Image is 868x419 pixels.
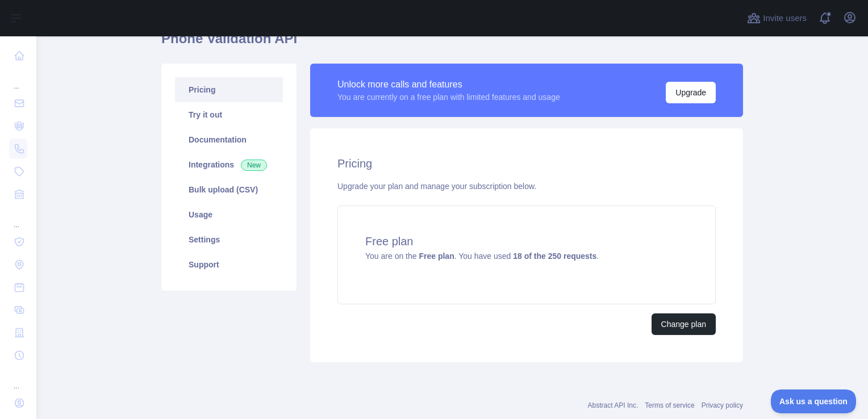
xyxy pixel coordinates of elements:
a: Support [175,252,283,277]
a: Usage [175,202,283,227]
a: Bulk upload (CSV) [175,177,283,202]
strong: Free plan [419,252,454,261]
button: Upgrade [666,82,716,103]
a: Integrations New [175,152,283,177]
div: You are currently on a free plan with limited features and usage [337,91,560,103]
a: Terms of service [645,401,694,409]
div: ... [9,68,27,91]
a: Documentation [175,127,283,152]
span: Invite users [763,12,807,25]
div: Upgrade your plan and manage your subscription below. [337,181,716,192]
span: You are on the . You have used . [365,252,599,261]
div: ... [9,368,27,391]
button: Invite users [745,9,809,27]
h4: Free plan [365,233,688,249]
button: Change plan [652,313,716,335]
a: Pricing [175,77,283,102]
div: ... [9,207,27,229]
a: Privacy policy [702,401,743,409]
div: Unlock more calls and features [337,78,560,91]
iframe: Toggle Customer Support [771,389,857,413]
strong: 18 of the 250 requests [513,252,596,261]
a: Settings [175,227,283,252]
a: Abstract API Inc. [588,401,639,409]
h2: Pricing [337,156,716,171]
h1: Phone Validation API [161,30,743,57]
span: New [241,160,267,171]
a: Try it out [175,102,283,127]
